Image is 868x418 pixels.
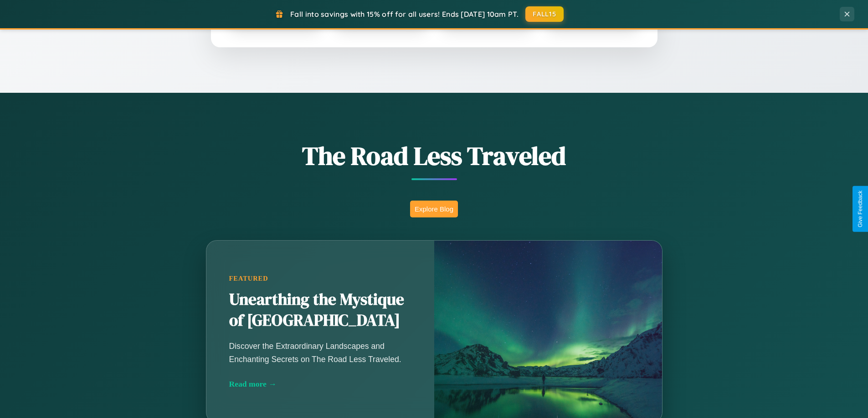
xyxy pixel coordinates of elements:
div: Read more → [229,379,411,389]
span: Fall into savings with 15% off for all users! Ends [DATE] 10am PT. [290,10,519,19]
div: Featured [229,275,411,282]
button: Explore Blog [410,201,458,217]
div: Give Feedback [857,191,863,227]
h1: The Road Less Traveled [161,138,708,173]
p: Discover the Extraordinary Landscapes and Enchanting Secrets on The Road Less Traveled. [229,340,411,365]
button: FALL15 [525,6,564,22]
h2: Unearthing the Mystique of [GEOGRAPHIC_DATA] [229,289,411,331]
